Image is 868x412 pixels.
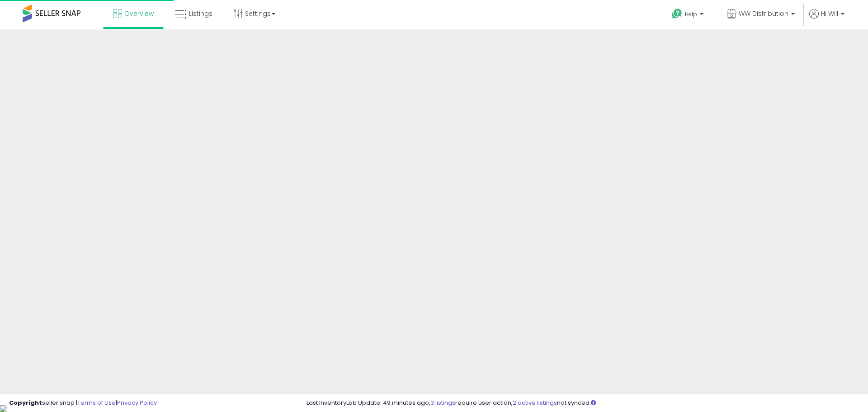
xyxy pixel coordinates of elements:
[307,399,859,407] div: Last InventoryLab Update: 49 minutes ago, require user action, not synced.
[117,398,157,407] a: Privacy Policy
[9,399,157,407] div: seller snap | |
[739,9,788,18] span: WW Distribution
[513,398,557,407] a: 2 active listings
[124,9,154,18] span: Overview
[809,9,844,29] a: Hi Will
[685,10,697,18] span: Help
[77,398,116,407] a: Terms of Use
[821,9,838,18] span: Hi Will
[591,400,596,406] i: Click here to read more about un-synced listings.
[189,9,212,18] span: Listings
[430,398,455,407] a: 3 listings
[671,8,683,19] i: Get Help
[9,398,42,407] strong: Copyright
[665,1,712,29] a: Help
